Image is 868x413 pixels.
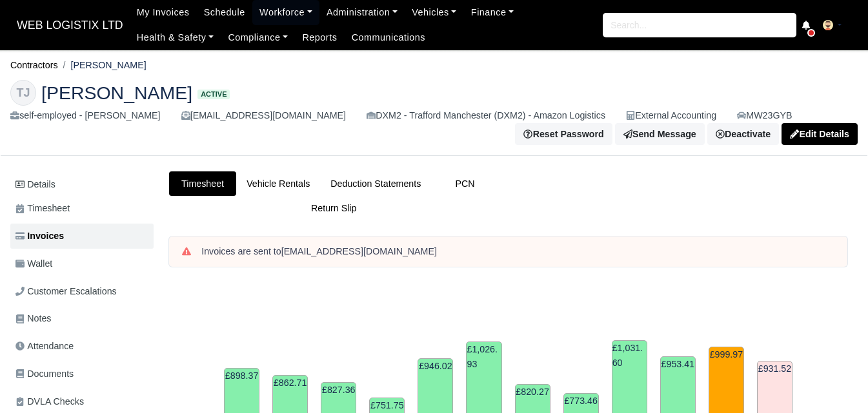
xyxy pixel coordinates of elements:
a: Vehicle Rentals [236,171,320,197]
span: Wallet [15,256,52,271]
span: Attendance [15,339,74,354]
a: WEB LOGISTIX LTD [10,13,130,38]
a: PCN [431,171,498,197]
span: Customer Escalations [15,284,117,299]
a: Documents [10,361,154,387]
span: DVLA Checks [15,394,84,409]
a: Timesheet [10,196,154,221]
div: TJ [10,80,36,106]
span: [PERSON_NAME] [41,84,192,102]
div: DXM2 - Trafford Manchester (DXM2) - Amazon Logistics [367,108,605,123]
a: Notes [10,306,154,331]
span: Notes [15,311,51,326]
a: Details [10,173,154,197]
a: Timesheet [169,171,236,197]
a: Customer Escalations [10,279,154,304]
a: Attendance [10,334,154,359]
div: [EMAIL_ADDRESS][DOMAIN_NAME] [181,108,346,123]
a: Edit Details [782,123,858,145]
div: Tafadzwa Jakosi [1,70,867,156]
span: Active [197,90,230,99]
a: Health & Safety [130,25,221,50]
a: Return Slip [169,196,499,221]
a: Invoices [10,224,154,249]
input: Search... [603,13,796,37]
a: Wallet [10,251,154,276]
li: [PERSON_NAME] [58,58,146,73]
strong: [EMAIL_ADDRESS][DOMAIN_NAME] [281,246,437,256]
a: Communications [345,25,433,50]
div: self-employed - [PERSON_NAME] [10,108,161,123]
button: Reset Password [515,123,612,145]
a: Send Message [615,123,705,145]
a: Compliance [221,25,295,50]
a: Contractors [10,60,58,70]
a: Reports [295,25,344,50]
span: Invoices [15,229,64,244]
a: MW23GYB [737,108,792,123]
span: WEB LOGISTIX LTD [10,12,130,38]
div: External Accounting [626,108,716,123]
span: Timesheet [15,201,70,216]
div: Invoices are sent to [201,245,834,258]
a: Deactivate [707,123,779,145]
a: Deduction Statements [320,171,431,197]
span: Documents [15,367,74,381]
